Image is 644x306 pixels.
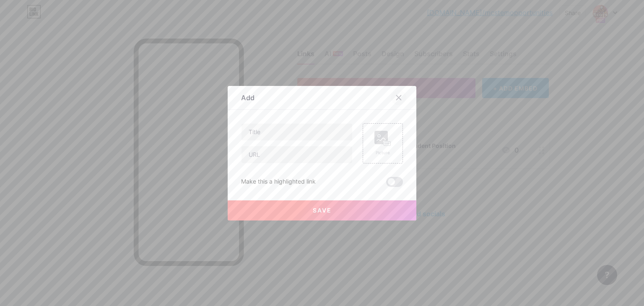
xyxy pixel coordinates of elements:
[241,177,316,187] div: Make this a highlighted link
[241,146,352,163] input: URL
[241,93,254,103] div: Add
[313,207,332,214] span: Save
[374,150,391,156] div: Picture
[228,200,416,220] button: Save
[241,124,352,140] input: Title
